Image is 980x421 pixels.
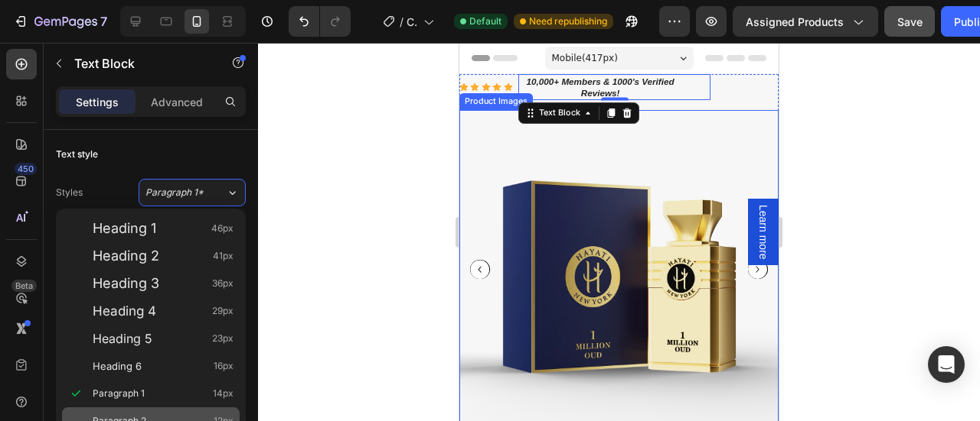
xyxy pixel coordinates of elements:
[928,346,965,383] div: Open Intercom Messenger
[93,386,145,401] span: Paragraph 1
[93,303,156,319] span: Heading 4
[400,14,403,30] span: /
[93,276,159,291] span: Heading 3
[93,248,159,264] span: Heading 2
[11,280,37,292] div: Beta
[139,179,246,206] button: Paragraph 1*
[93,331,152,346] span: Heading 5
[212,331,234,346] span: 23px
[212,303,234,319] span: 29px
[897,15,923,28] span: Save
[469,15,501,28] span: Default
[100,12,107,31] p: 7
[289,6,351,37] div: Undo/Redo
[884,6,935,37] button: Save
[56,147,98,161] div: Text style
[459,43,779,421] iframe: To enrich screen reader interactions, please activate Accessibility in Grammarly extension settings
[93,358,142,374] span: Heading 6
[213,386,234,401] span: 14px
[15,163,37,175] div: 450
[214,358,234,374] span: 16px
[211,221,234,236] span: 46px
[6,6,114,37] button: 7
[529,15,607,28] span: Need republishing
[93,221,156,236] span: Heading 1
[212,276,234,291] span: 36px
[145,186,204,199] span: Paragraph 1*
[733,6,878,37] button: Assigned Products
[74,54,204,73] p: Text Block
[213,248,234,264] span: 41px
[407,14,417,30] span: Copy of Product Page - [DATE] 00:44:31
[151,94,203,110] p: Advanced
[746,14,844,30] span: Assigned Products
[56,186,83,199] div: Styles
[76,94,119,110] p: Settings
